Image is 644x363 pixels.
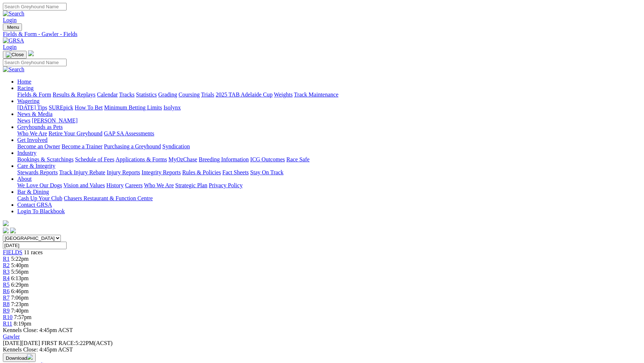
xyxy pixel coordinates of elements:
[3,327,73,333] span: Kennels Close: 4:45pm ACST
[17,150,36,156] a: Industry
[17,169,58,175] a: Stewards Reports
[17,85,33,91] a: Racing
[41,340,75,346] span: FIRST RACE:
[119,91,135,98] a: Tracks
[17,117,641,124] div: News & Media
[3,321,12,327] span: R11
[294,91,338,98] a: Track Maintenance
[3,308,10,314] a: R9
[17,169,641,176] div: Care & Integrity
[3,262,10,268] a: R2
[158,91,177,98] a: Grading
[201,91,214,98] a: Trials
[3,256,10,262] a: R1
[17,104,641,111] div: Wagering
[163,104,181,111] a: Isolynx
[11,275,29,281] span: 6:13pm
[286,156,309,162] a: Race Safe
[17,91,641,98] div: Racing
[144,182,174,188] a: Who We Are
[11,269,29,275] span: 5:56pm
[17,104,47,111] a: [DATE] Tips
[3,3,67,10] input: Search
[17,130,47,136] a: Who We Are
[274,91,293,98] a: Weights
[14,321,31,327] span: 8:19pm
[3,242,67,249] input: Select date
[63,182,105,188] a: Vision and Values
[3,340,40,346] span: [DATE]
[17,111,53,117] a: News & Media
[3,340,22,346] span: [DATE]
[75,104,103,111] a: How To Bet
[216,91,273,98] a: 2025 TAB Adelaide Cup
[53,91,95,98] a: Results & Replays
[11,308,29,314] span: 7:40pm
[14,314,32,320] span: 7:57pm
[3,66,24,73] img: Search
[125,182,143,188] a: Careers
[3,220,9,226] img: logo-grsa-white.png
[17,189,49,195] a: Bar & Dining
[3,314,13,320] a: R10
[141,169,181,175] a: Integrity Reports
[10,228,16,233] img: twitter.svg
[168,156,197,162] a: MyOzChase
[175,182,207,188] a: Strategic Plan
[3,301,10,307] a: R8
[11,288,29,294] span: 6:46pm
[222,169,249,175] a: Fact Sheets
[3,275,10,281] a: R4
[17,143,60,149] a: Become an Owner
[75,156,114,162] a: Schedule of Fees
[17,117,30,124] a: News
[3,282,10,288] span: R5
[104,104,162,111] a: Minimum Betting Limits
[209,182,243,188] a: Privacy Policy
[11,282,29,288] span: 6:29pm
[179,91,200,98] a: Coursing
[3,37,24,44] img: GRSA
[3,51,27,59] button: Toggle navigation
[250,169,283,175] a: Stay On Track
[17,137,48,143] a: Get Involved
[3,346,641,353] div: Kennels Close: 4:45pm ACST
[28,50,34,56] img: logo-grsa-white.png
[3,333,20,340] a: Gawler
[27,354,33,360] img: download.svg
[17,195,641,202] div: Bar & Dining
[17,91,51,98] a: Fields & Form
[17,79,31,85] a: Home
[17,182,62,188] a: We Love Our Dogs
[17,156,73,162] a: Bookings & Scratchings
[3,269,10,275] a: R3
[17,98,40,104] a: Wagering
[17,130,641,137] div: Greyhounds as Pets
[3,288,10,294] a: R6
[17,156,641,163] div: Industry
[17,182,641,189] div: About
[17,202,52,208] a: Contact GRSA
[3,23,22,31] button: Toggle navigation
[107,169,140,175] a: Injury Reports
[49,104,73,111] a: SUREpick
[3,44,17,50] a: Login
[3,17,17,23] a: Login
[3,31,641,37] a: Fields & Form - Gawler - Fields
[49,130,103,136] a: Retire Your Greyhound
[3,59,67,66] input: Search
[41,340,113,346] span: 5:22PM(ACST)
[6,52,24,58] img: Close
[11,256,29,262] span: 5:22pm
[17,143,641,150] div: Get Involved
[17,124,63,130] a: Greyhounds as Pets
[3,295,10,301] span: R7
[11,301,29,307] span: 7:23pm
